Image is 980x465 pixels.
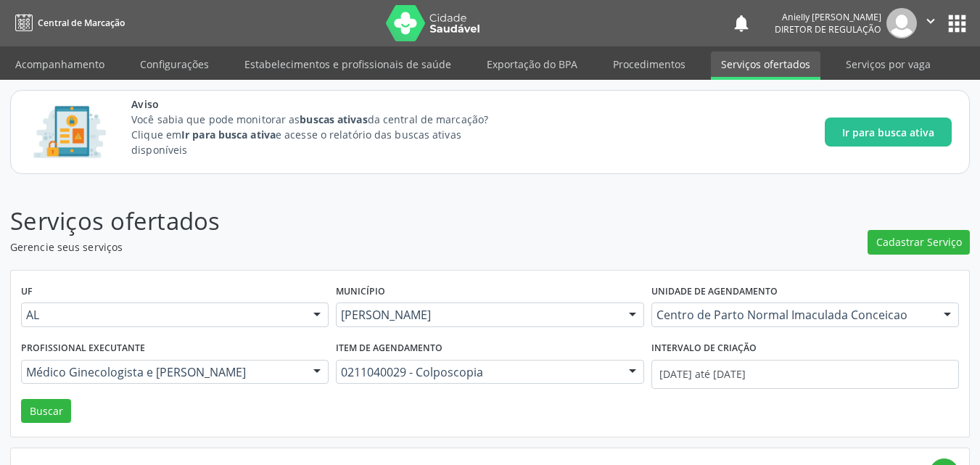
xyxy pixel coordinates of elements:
[5,52,115,77] a: Acompanhamento
[886,8,917,38] img: img
[131,112,515,157] p: Você sabia que pode monitorar as da central de marcação? Clique em e acesse o relatório das busca...
[656,308,929,322] span: Centro de Parto Normal Imaculada Conceicao
[876,234,962,250] span: Cadastrar Serviço
[234,52,461,77] a: Estabelecimentos e profissionais de saúde
[651,281,778,303] label: Unidade de agendamento
[26,365,299,379] span: Médico Ginecologista e [PERSON_NAME]
[341,308,614,322] span: [PERSON_NAME]
[917,8,944,38] button: 
[10,11,125,35] a: Central de Marcação
[868,230,970,255] button: Cadastrar Serviço
[38,17,125,29] span: Central de Marcação
[21,337,145,360] label: Profissional executante
[130,52,219,77] a: Configurações
[300,112,367,126] strong: buscas ativas
[603,52,696,77] a: Procedimentos
[842,125,934,140] span: Ir para busca ativa
[28,99,111,165] img: Imagem de CalloutCard
[944,11,970,36] button: apps
[26,308,299,322] span: AL
[651,360,959,389] input: Selecione um intervalo
[341,365,614,379] span: 0211040029 - Colposcopia
[10,239,682,255] p: Gerencie seus serviços
[10,203,682,239] p: Serviços ofertados
[711,52,820,80] a: Serviços ofertados
[21,281,33,303] label: UF
[775,11,881,23] div: Anielly [PERSON_NAME]
[651,337,757,360] label: Intervalo de criação
[181,128,276,141] strong: Ir para busca ativa
[336,337,442,360] label: Item de agendamento
[336,281,385,303] label: Município
[477,52,588,77] a: Exportação do BPA
[923,13,939,29] i: 
[836,52,941,77] a: Serviços por vaga
[21,399,71,424] button: Buscar
[825,118,952,147] button: Ir para busca ativa
[775,23,881,36] span: Diretor de regulação
[731,13,752,33] button: notifications
[131,96,515,112] span: Aviso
